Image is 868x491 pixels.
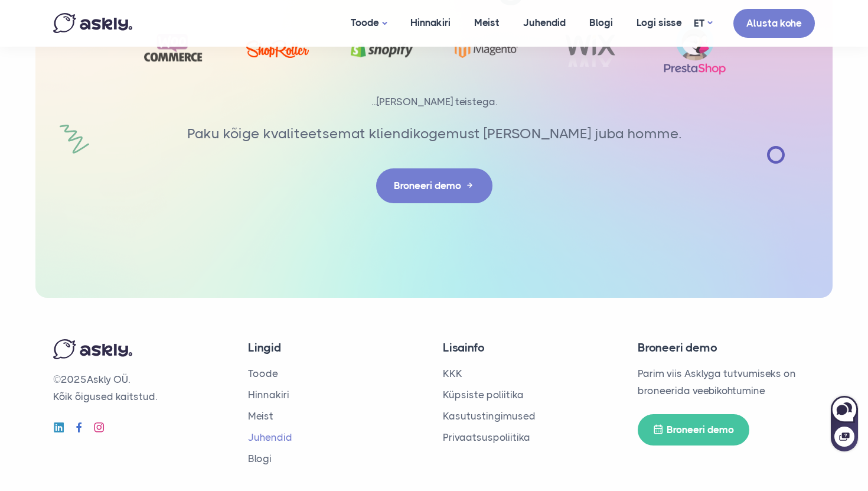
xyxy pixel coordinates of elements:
p: Parim viis Asklyga tutvumiseks on broneerida veebikohtumine [638,365,815,399]
p: ...[PERSON_NAME] teistega. [118,93,750,110]
img: ShopRoller [246,40,309,58]
a: Küpsiste poliitika [443,389,524,401]
a: Kasutustingimused [443,410,536,422]
p: Paku kõige kvaliteetsemat kliendikogemust [PERSON_NAME] juba homme. [183,122,685,145]
a: Toode [248,368,278,379]
a: Broneeri demo [376,168,492,203]
h4: Lisainfo [443,339,620,356]
a: Broneeri demo [638,414,749,446]
a: Alusta kohe [733,9,815,38]
h4: Lingid [248,339,425,356]
img: Shopify [350,31,413,67]
a: KKK [443,368,462,379]
img: Woocommerce [142,30,205,68]
span: 2025 [61,373,87,385]
a: ET [694,15,712,32]
a: Juhendid [248,431,292,443]
a: Blogi [248,453,272,464]
p: © Askly OÜ. Kõik õigused kaitstud. [53,371,230,405]
img: Magento [455,40,518,58]
a: Meist [248,410,273,422]
img: Askly logo [53,339,132,359]
img: prestashop [663,22,726,76]
iframe: Askly chat [830,394,859,453]
h4: Broneeri demo [638,339,815,356]
a: Hinnakiri [248,389,289,401]
img: Wix [559,31,622,66]
img: Askly [53,13,132,33]
a: Privaatsuspoliitika [443,431,530,443]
